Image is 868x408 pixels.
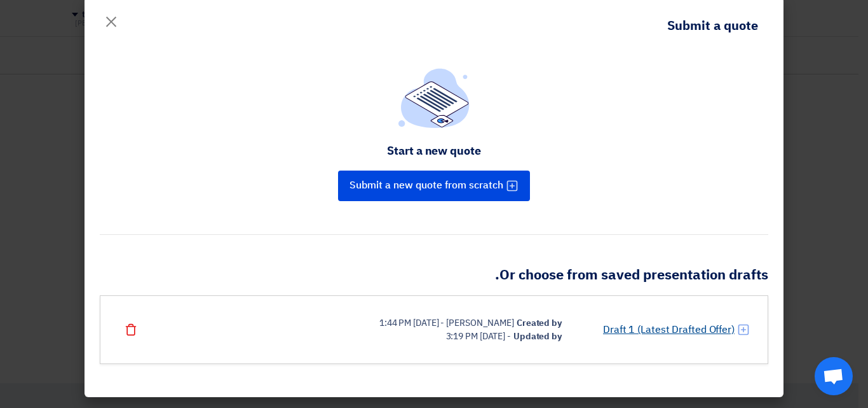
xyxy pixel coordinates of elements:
a: Open chat [815,357,853,395]
img: empty_state_list.svg [398,68,470,128]
font: × [104,2,119,40]
font: Submit a quote [667,16,758,35]
font: [PERSON_NAME] - [DATE] 1:44 PM [379,316,514,330]
button: Submit a new quote from scratch [338,171,530,201]
font: Or choose from saved presentation drafts. [495,264,768,285]
button: Close [93,6,129,31]
font: - [DATE] 3:19 PM [446,330,511,343]
font: Created by [517,316,562,330]
font: Updated by [513,330,562,343]
font: Submit a new quote from scratch [349,178,503,193]
font: Start a new quote [387,142,480,159]
a: Draft 1 (Latest Drafted Offer) [603,322,735,337]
